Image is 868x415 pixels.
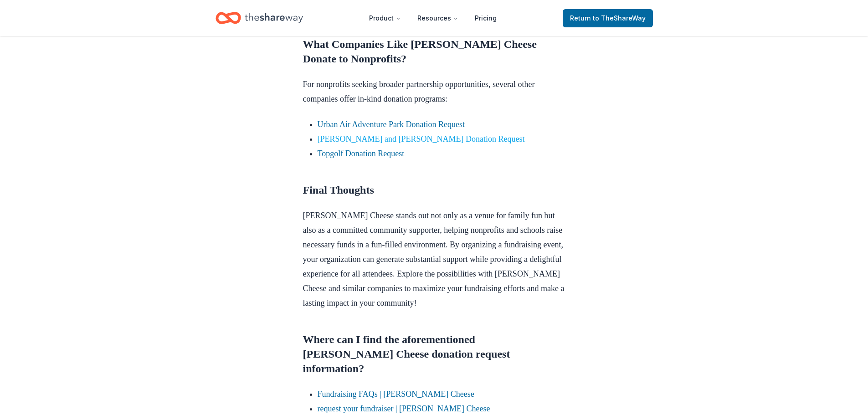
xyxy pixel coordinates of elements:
[303,77,565,106] p: For nonprofits seeking broader partnership opportunities, several other companies offer in-kind d...
[303,183,565,197] h2: Final Thoughts
[318,389,474,399] a: Fundraising FAQs | [PERSON_NAME] Cheese
[303,208,565,310] p: [PERSON_NAME] Cheese stands out not only as a venue for family fun but also as a committed commun...
[362,7,504,29] nav: Main
[303,37,565,66] h2: What Companies Like [PERSON_NAME] Cheese Donate to Nonprofits?
[593,14,646,22] span: to TheShareWay
[410,9,466,27] button: Resources
[563,9,653,27] a: Returnto TheShareWay
[318,404,490,413] a: request your fundraiser | [PERSON_NAME] Cheese
[318,149,405,158] a: Topgolf Donation Request
[362,9,408,27] button: Product
[303,332,565,376] h2: Where can I find the aforementioned [PERSON_NAME] Cheese donation request information?
[570,13,646,24] span: Return
[318,134,525,143] a: [PERSON_NAME] and [PERSON_NAME] Donation Request
[467,9,504,27] a: Pricing
[216,7,303,29] a: Home
[318,120,465,129] a: Urban Air Adventure Park Donation Request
